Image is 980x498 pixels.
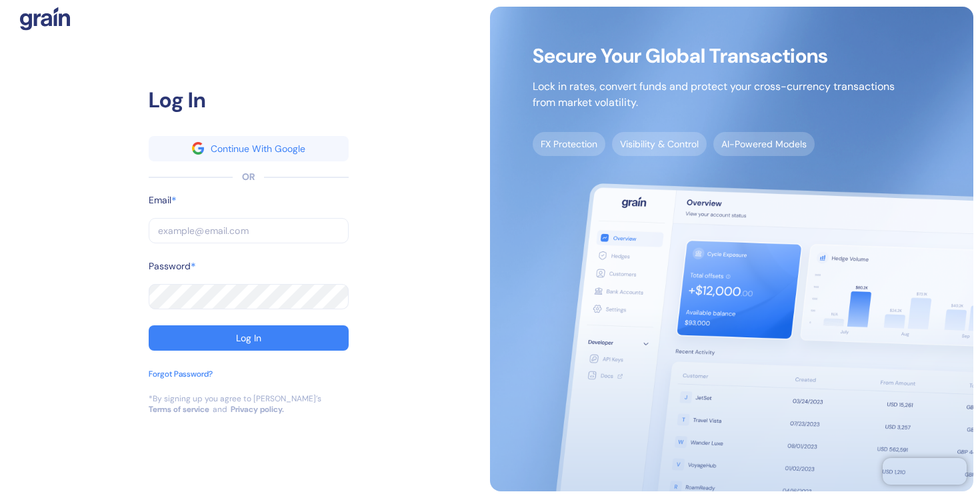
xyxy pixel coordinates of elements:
div: Log In [149,84,349,116]
div: *By signing up you agree to [PERSON_NAME]’s [149,393,321,404]
input: example@email.com [149,218,349,243]
iframe: Chatra live chat [883,458,967,485]
div: and [213,404,227,415]
a: Privacy policy. [231,404,284,415]
a: Terms of service [149,404,209,415]
button: Forgot Password? [149,368,213,393]
button: Log In [149,325,349,351]
div: Continue With Google [211,144,305,153]
img: signup-main-image [490,7,973,491]
span: Secure Your Global Transactions [533,49,895,63]
button: googleContinue With Google [149,136,349,161]
div: Forgot Password? [149,368,213,380]
div: Log In [236,333,261,343]
div: OR [242,170,255,184]
img: google [192,142,204,154]
p: Lock in rates, convert funds and protect your cross-currency transactions from market volatility. [533,79,895,111]
img: logo [20,7,70,31]
span: AI-Powered Models [713,132,815,156]
span: FX Protection [533,132,605,156]
label: Email [149,193,171,207]
label: Password [149,259,191,273]
span: Visibility & Control [612,132,707,156]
